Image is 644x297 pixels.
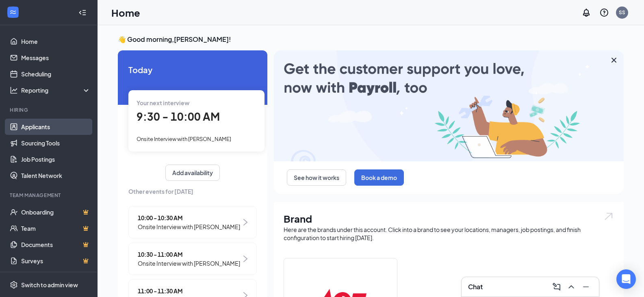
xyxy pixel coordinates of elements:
[21,204,91,220] a: OnboardingCrown
[128,63,257,76] span: Today
[138,213,240,222] span: 10:00 - 10:30 AM
[21,281,78,289] div: Switch to admin view
[10,86,18,94] svg: Analysis
[21,33,91,50] a: Home
[616,269,636,289] div: Open Intercom Messenger
[78,9,87,17] svg: Collapse
[165,165,220,181] button: Add availability
[21,167,91,184] a: Talent Network
[274,50,624,161] img: payroll-large.gif
[128,187,257,196] span: Other events for [DATE]
[599,8,609,17] svg: QuestionInfo
[138,286,240,295] span: 11:00 - 11:30 AM
[21,151,91,167] a: Job Postings
[9,8,17,16] svg: WorkstreamLogo
[137,110,220,123] span: 9:30 - 10:00 AM
[550,280,563,293] button: ComposeMessage
[609,55,619,65] svg: Cross
[21,66,91,82] a: Scheduling
[581,8,591,17] svg: Notifications
[10,192,89,199] div: Team Management
[138,222,240,231] span: Onsite Interview with [PERSON_NAME]
[10,106,89,113] div: Hiring
[284,225,614,242] div: Here are the brands under this account. Click into a brand to see your locations, managers, job p...
[21,86,91,94] div: Reporting
[581,282,591,292] svg: Minimize
[137,136,231,142] span: Onsite Interview with [PERSON_NAME]
[354,169,404,186] button: Book a demo
[565,280,578,293] button: ChevronUp
[21,50,91,66] a: Messages
[284,212,614,225] h1: Brand
[21,119,91,135] a: Applicants
[118,35,624,44] h3: 👋 Good morning, [PERSON_NAME] !
[468,282,483,291] h3: Chat
[566,282,576,292] svg: ChevronUp
[21,236,91,253] a: DocumentsCrown
[111,6,140,20] h1: Home
[619,9,625,16] div: SS
[21,220,91,236] a: TeamCrown
[138,250,240,259] span: 10:30 - 11:00 AM
[21,135,91,151] a: Sourcing Tools
[603,212,614,221] img: open.6027fd2a22e1237b5b06.svg
[138,259,240,268] span: Onsite Interview with [PERSON_NAME]
[137,99,189,106] span: Your next interview
[552,282,562,292] svg: ComposeMessage
[287,169,346,186] button: See how it works
[579,280,592,293] button: Minimize
[21,253,91,269] a: SurveysCrown
[10,281,18,289] svg: Settings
